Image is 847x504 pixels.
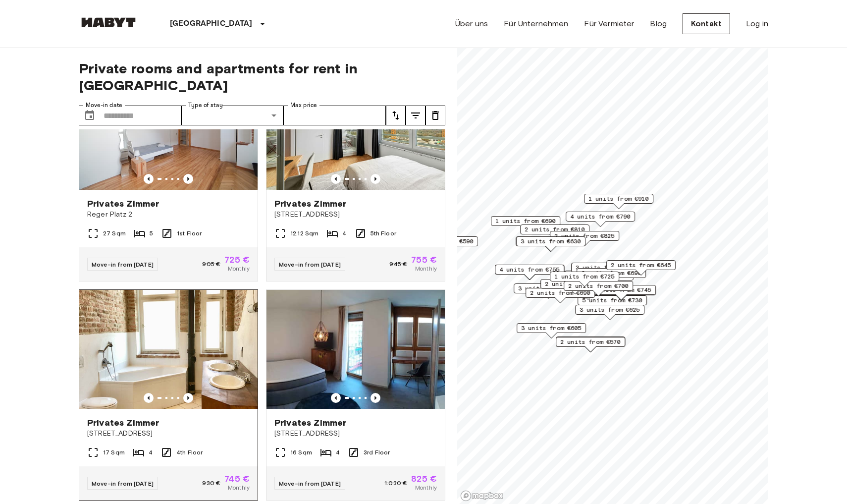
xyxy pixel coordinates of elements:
span: Monthly [228,264,250,273]
div: Map marker [491,216,560,231]
span: 2 units from €925 [545,280,605,288]
span: 2 units from €690 [530,288,590,297]
span: 2 units from €570 [560,337,621,346]
a: Für Vermieter [584,18,634,30]
span: Monthly [228,483,250,492]
span: 755 € [411,255,437,264]
span: 1 units from €690 [495,217,556,225]
div: Map marker [520,224,589,240]
span: 745 € [224,474,250,483]
span: Monthly [415,264,437,273]
span: Reger Platz 2 [87,210,250,220]
a: Marketing picture of unit DE-02-010-001-04HFPrevious imagePrevious imagePrivates Zimmer[STREET_AD... [266,289,445,501]
button: tune [425,106,445,125]
label: Max price [290,101,317,110]
span: Privates Zimmer [87,417,159,429]
div: Map marker [564,281,633,296]
img: Marketing picture of unit DE-02-023-004-04HF [266,71,445,190]
span: 4 [149,448,153,457]
span: 4 [336,448,340,457]
span: 945 € [389,260,407,269]
span: Move-in from [DATE] [92,480,154,487]
div: Map marker [584,194,653,209]
button: Previous image [331,174,341,184]
span: 3 units from €625 [580,305,640,314]
img: Marketing picture of unit DE-02-017-001-02HF [79,290,258,409]
div: Map marker [526,288,595,303]
span: 2 units from €810 [525,225,585,234]
div: Map marker [571,263,640,278]
span: 6 units from €690 [581,269,641,278]
span: 5 units from €715 [569,271,629,280]
button: tune [406,106,425,125]
div: Map marker [606,260,676,276]
span: 27 Sqm [103,229,126,238]
span: 1st Floor [177,229,202,238]
div: Map marker [550,231,619,246]
a: Blog [650,18,667,30]
span: Private rooms and apartments for rent in [GEOGRAPHIC_DATA] [79,60,445,94]
div: Map marker [578,295,647,311]
div: Map marker [514,283,583,299]
p: [GEOGRAPHIC_DATA] [170,18,253,30]
span: [STREET_ADDRESS] [87,429,250,439]
label: Move-in date [86,101,122,110]
span: 1 units from €725 [554,272,615,281]
span: [STREET_ADDRESS] [274,210,437,220]
button: tune [386,106,406,125]
button: Previous image [144,393,154,403]
a: Mapbox logo [460,490,504,502]
button: Previous image [331,393,341,403]
span: 12.12 Sqm [290,229,318,238]
button: Previous image [144,174,154,184]
button: Previous image [371,174,380,184]
div: Map marker [540,279,610,294]
div: Map marker [577,268,646,283]
span: 3 units from €605 [521,324,582,333]
img: Habyt [79,17,138,27]
span: 4 units from €755 [499,265,560,274]
span: 4th Floor [176,448,203,457]
span: 3 units from €800 [576,263,636,272]
img: Marketing picture of unit DE-02-010-001-04HF [266,290,445,409]
span: 3 units from €630 [521,237,581,246]
div: Map marker [517,323,586,338]
div: Map marker [556,337,625,352]
span: 930 € [202,479,220,488]
span: Privates Zimmer [87,198,159,210]
a: Marketing picture of unit DE-02-017-001-02HFPrevious imagePrevious imagePrivates Zimmer[STREET_AD... [79,289,258,501]
span: 905 € [202,260,220,269]
div: Map marker [516,236,585,252]
div: Map marker [516,236,585,252]
span: 3 units from €590 [413,237,474,246]
span: [STREET_ADDRESS] [274,429,437,439]
span: 16 Sqm [290,448,312,457]
span: 1 units from €910 [588,194,649,203]
a: Log in [746,18,768,30]
button: Previous image [183,174,193,184]
span: 3 units from €745 [591,285,651,294]
div: Map marker [575,305,644,320]
span: 5th Floor [371,229,396,238]
img: Marketing picture of unit DE-02-010-04M [79,71,258,190]
span: 4 units from €790 [570,212,631,221]
span: 2 units from €700 [568,281,629,290]
span: 3rd Floor [364,448,390,457]
span: 2 units from €825 [554,231,615,240]
span: Monthly [415,483,437,492]
span: 17 Sqm [103,448,125,457]
span: Privates Zimmer [274,198,346,210]
div: Map marker [550,272,619,287]
span: 2 units from €645 [611,261,671,270]
div: Map marker [564,271,634,286]
div: Map marker [566,212,635,227]
button: Choose date [80,106,100,125]
a: Marketing picture of unit DE-02-010-04MPrevious imagePrevious imagePrivates ZimmerReger Platz 227... [79,70,258,281]
span: 1.030 € [384,479,407,488]
span: Privates Zimmer [274,417,346,429]
a: Kontakt [683,13,730,34]
span: 725 € [224,255,250,264]
button: Previous image [183,393,193,403]
a: Über uns [455,18,488,30]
